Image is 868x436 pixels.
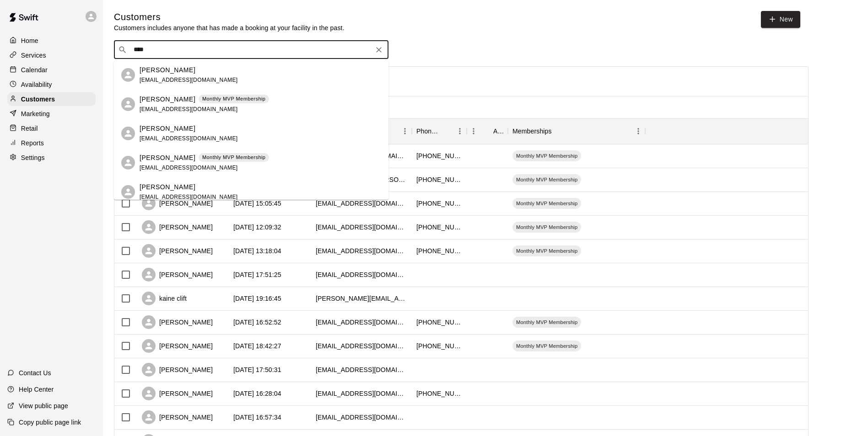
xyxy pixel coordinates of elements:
div: +18705717283 [416,223,462,232]
a: Reports [7,136,96,150]
button: Sort [440,125,453,138]
div: ambrosekobb0@gmail.com [316,413,407,422]
p: Reports [21,138,44,148]
div: [PERSON_NAME] [142,363,213,377]
p: Retail [21,124,38,133]
div: hparker610@gmail.com [316,199,407,208]
span: Monthly MVP Membership [512,223,581,231]
a: Calendar [7,63,96,77]
span: [EMAIL_ADDRESS][DOMAIN_NAME] [140,165,238,171]
div: Paula Tucker [121,68,135,82]
div: Phone Number [416,118,440,144]
div: 2025-08-02 13:18:04 [233,246,281,255]
div: dharbison@trisulgroup.com [316,270,407,279]
div: Monthly MVP Membership [512,317,581,328]
div: [PERSON_NAME] [142,410,213,424]
div: [PERSON_NAME] [142,268,213,282]
button: Menu [398,124,412,138]
span: Monthly MVP Membership [512,342,581,350]
div: Memberships [508,118,645,144]
a: Retail [7,122,96,135]
div: sandarx@yahoo.com [316,365,407,374]
div: +19186405426 [416,199,462,208]
div: kaine clift [142,292,187,305]
div: Monthly MVP Membership [512,174,581,185]
p: Marketing [21,109,50,118]
p: Home [21,36,38,45]
div: Paul Davis [121,156,135,170]
div: sandbarx@yahoo.com [316,389,407,398]
span: Monthly MVP Membership [512,319,581,326]
div: [PERSON_NAME] [142,197,213,210]
span: Monthly MVP Membership [512,200,581,207]
a: Customers [7,92,96,106]
div: 2025-07-15 16:57:34 [233,413,281,422]
div: Paul Garrett [121,185,135,199]
p: Monthly MVP Membership [202,154,265,161]
p: [PERSON_NAME] [140,153,195,163]
p: Help Center [19,385,54,394]
div: Paul Smith [121,97,135,111]
div: ashlee.patterson89@yahoo.com [316,223,407,232]
div: 2025-07-19 18:42:27 [233,341,281,351]
div: +19038243965 [416,341,462,351]
span: [EMAIL_ADDRESS][DOMAIN_NAME] [140,106,238,112]
span: [EMAIL_ADDRESS][DOMAIN_NAME] [140,77,238,83]
button: Menu [453,124,467,138]
span: [EMAIL_ADDRESS][DOMAIN_NAME] [140,194,238,200]
div: +16014313716 [416,389,462,398]
div: Phone Number [412,118,467,144]
div: 2025-07-19 17:50:31 [233,365,281,374]
p: Contact Us [19,368,51,378]
div: julie.clift@faulkepanthers.org [316,294,407,303]
div: 2025-07-21 16:52:52 [233,318,281,327]
div: Monthly MVP Membership [512,222,581,233]
div: 2025-07-21 19:16:45 [233,294,281,303]
div: Search customers by name or email [114,41,388,59]
div: [PERSON_NAME] [142,387,213,400]
div: Age [467,118,508,144]
p: Customers includes anyone that has made a booking at your facility in the past. [114,23,345,32]
div: [PERSON_NAME] [142,315,213,329]
div: Monthly MVP Membership [512,150,581,161]
p: Services [21,51,46,60]
div: Email [311,118,412,144]
div: Age [493,118,503,144]
div: +18705718641 [416,318,462,327]
button: Sort [552,125,565,138]
p: [PERSON_NAME] [140,124,195,133]
button: Sort [480,125,493,138]
button: Clear [372,43,385,56]
div: mrslaceychuffman@gmail.com [316,341,407,351]
p: Calendar [21,65,48,74]
div: Monthly MVP Membership [512,245,581,256]
div: 2025-07-19 16:28:04 [233,389,281,398]
div: +18705572200 [416,246,462,255]
p: Monthly MVP Membership [202,95,265,103]
div: [PERSON_NAME] [142,339,213,353]
div: ashleysue1999@gmail.com [316,318,407,327]
a: Services [7,48,96,62]
div: shelbydickinson0820@yahoo.com [316,246,407,255]
p: View public page [19,401,68,410]
p: [PERSON_NAME] [140,182,195,192]
span: [EMAIL_ADDRESS][DOMAIN_NAME] [140,135,238,142]
button: Menu [631,124,645,138]
a: Home [7,34,96,48]
p: Copy public page link [19,418,81,427]
a: Marketing [7,107,96,121]
p: Availability [21,80,52,89]
p: [PERSON_NAME] [140,65,195,75]
div: David Lee [121,127,135,140]
h5: Customers [114,11,345,23]
div: Memberships [512,118,552,144]
div: 2025-08-01 17:51:25 [233,270,281,279]
div: 2025-08-04 12:09:32 [233,223,281,232]
div: +19037172186 [416,175,462,184]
